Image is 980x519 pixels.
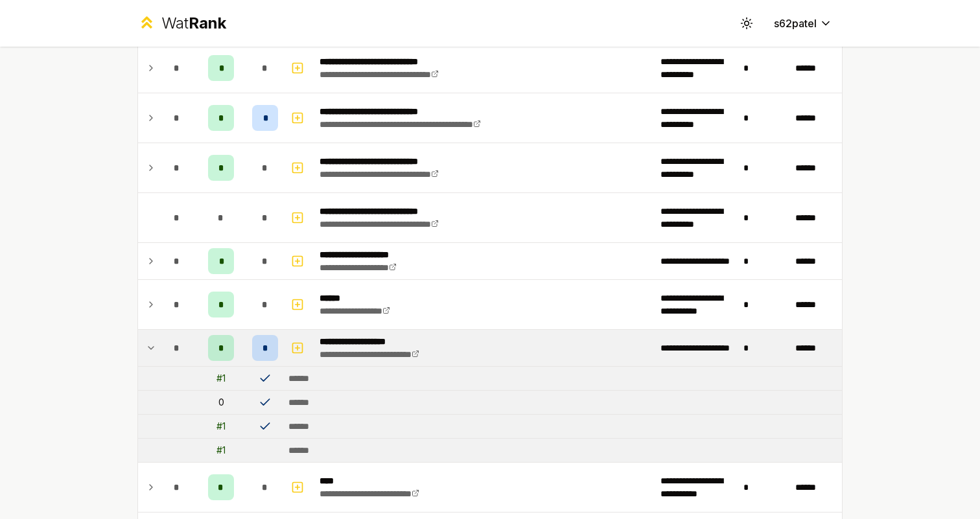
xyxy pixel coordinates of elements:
div: # 1 [216,372,226,385]
div: # 1 [216,444,226,457]
span: s62patel [774,16,817,31]
a: WatRank [137,13,226,34]
span: Rank [189,14,226,32]
button: s62patel [764,12,843,35]
div: # 1 [216,420,226,433]
td: 0 [195,391,247,414]
div: Wat [161,13,226,34]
